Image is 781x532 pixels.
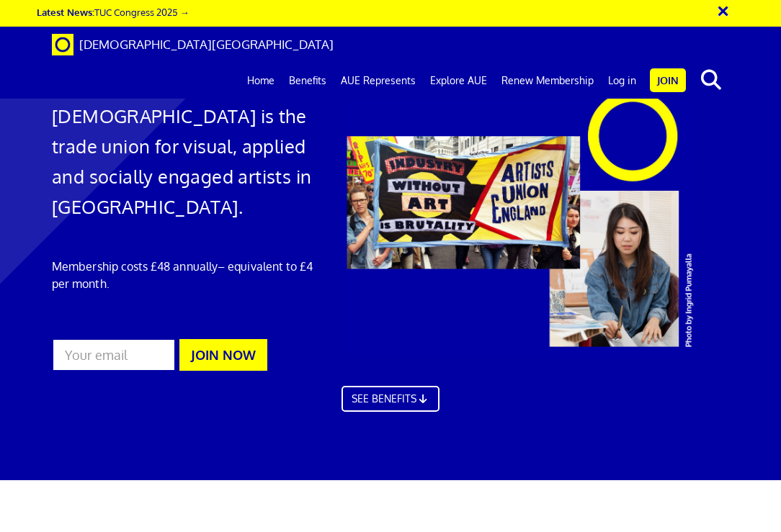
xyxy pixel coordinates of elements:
span: [DEMOGRAPHIC_DATA][GEOGRAPHIC_DATA] [79,37,334,52]
a: SEE BENEFITS [342,397,439,423]
button: search [689,65,733,95]
a: Log in [601,63,643,99]
a: AUE Represents [334,63,423,99]
a: Join [650,68,686,92]
a: Latest News:TUC Congress 2025 → [37,6,189,18]
a: Benefits [282,63,334,99]
p: Membership costs £48 annually – equivalent to £4 per month. [52,258,321,292]
strong: Latest News: [37,6,94,18]
a: Explore AUE [423,63,494,99]
a: Renew Membership [494,63,601,99]
a: Brand [DEMOGRAPHIC_DATA][GEOGRAPHIC_DATA] [41,27,344,63]
input: Your email [52,338,176,371]
a: Home [240,63,282,99]
h1: [DEMOGRAPHIC_DATA] is the trade union for visual, applied and socially engaged artists in [GEOGRA... [52,101,321,222]
button: JOIN NOW [179,339,267,371]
